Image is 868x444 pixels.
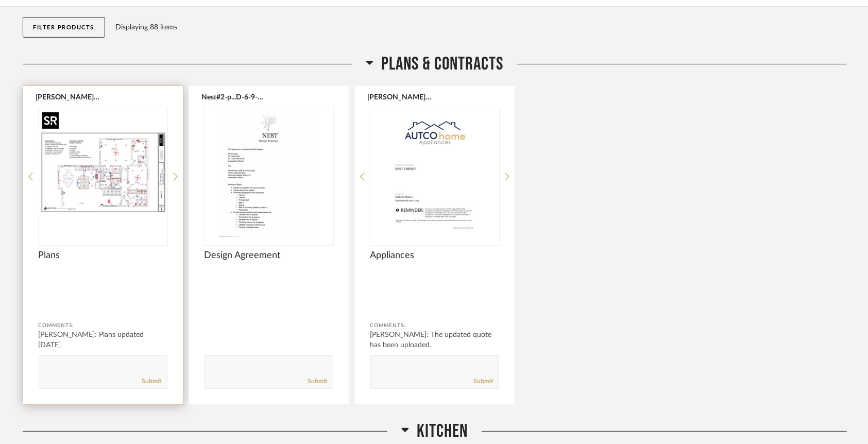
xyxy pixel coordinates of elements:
[39,250,167,261] span: Plans
[142,377,162,386] a: Submit
[368,93,432,101] button: [PERSON_NAME].pdf
[381,53,503,75] span: Plans & Contracts
[39,108,167,237] img: undefined
[205,108,333,237] div: 0
[202,93,266,101] button: Nest#2-p...D-6-9-25.pdf
[370,250,499,261] span: Appliances
[417,420,468,442] span: Kitchen
[370,108,499,237] div: 0
[308,377,328,386] a: Submit
[205,108,333,237] img: undefined
[474,377,493,386] a: Submit
[39,330,167,350] div: [PERSON_NAME]: Plans updated [DATE]
[115,22,842,33] div: Displaying 88 items
[36,93,100,101] button: [PERSON_NAME] [DATE].pdf
[39,108,167,237] div: 0
[370,330,499,350] div: [PERSON_NAME]: The updated quote has been uploaded.
[370,320,499,331] div: Comments:
[205,250,333,261] span: Design Agreement
[39,320,167,331] div: Comments:
[23,17,106,38] button: Filter Products
[370,108,499,237] img: undefined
